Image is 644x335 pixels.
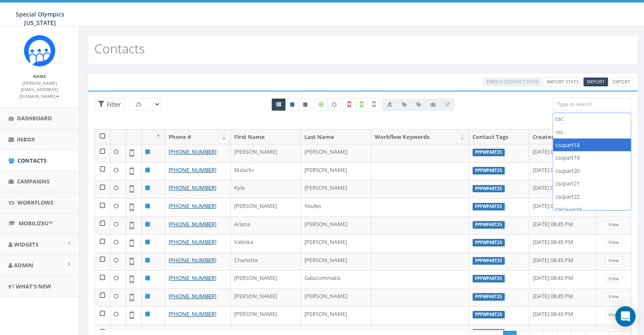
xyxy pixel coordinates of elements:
[169,220,216,228] a: [PHONE_NUMBER]
[553,190,631,203] li: cscpart22
[529,252,597,271] td: [DATE] 08:45 PM
[231,162,301,180] td: Malachi
[615,306,636,327] div: Open Intercom Messenger
[169,274,216,282] a: [PHONE_NUMBER]
[301,144,371,162] td: [PERSON_NAME]
[165,130,231,144] th: Phone #: activate to sort column ascending
[231,144,301,162] td: [PERSON_NAME]
[605,292,622,301] a: View
[553,164,631,177] li: cscpart20
[553,203,631,216] li: CSCpart24
[169,238,216,246] a: [PHONE_NUMBER]
[231,130,301,144] th: First Name
[529,270,597,288] td: [DATE] 08:45 PM
[169,184,216,191] a: [PHONE_NUMBER]
[529,306,597,324] td: [DATE] 08:45 PM
[169,202,216,210] a: [PHONE_NUMBER]
[553,125,631,138] li: csc
[19,80,59,99] small: [PERSON_NAME] [EMAIL_ADDRESS][DOMAIN_NAME]
[17,157,47,164] span: Contacts
[473,221,505,229] label: ppPWpart25
[94,98,125,111] span: Advance Filter
[16,10,64,27] span: Special Olympics [US_STATE]
[605,238,622,247] a: View
[529,216,597,235] td: [DATE] 08:45 PM
[529,144,597,162] td: [DATE] 08:45 PM
[301,130,371,144] th: Last Name
[290,102,294,107] i: This phone number is subscribed and will receive texts.
[17,199,53,206] span: Workflows
[301,198,371,216] td: Youles
[553,177,631,190] li: cscpart21
[14,241,39,248] span: Widgets
[583,78,608,86] a: Import
[473,185,505,193] label: ppPWpart25
[231,270,301,288] td: [PERSON_NAME]
[169,166,216,174] a: [PHONE_NUMBER]
[169,292,216,300] a: [PHONE_NUMBER]
[17,177,50,185] span: Campaigns
[473,203,505,210] label: ppPWpart25
[371,130,469,144] th: Workflow Keywords: activate to sort column ascending
[301,216,371,235] td: [PERSON_NAME]
[169,256,216,264] a: [PHONE_NUMBER]
[299,98,312,111] a: Opted Out
[231,234,301,252] td: Valeska
[473,257,505,265] label: ppPWpart25
[605,256,622,265] a: View
[587,78,605,85] span: CSV files only
[285,98,299,111] a: Active
[94,42,145,55] h2: Contacts
[301,306,371,324] td: [PERSON_NAME]
[553,138,631,152] li: cscpart18
[17,136,35,143] span: Inbox
[605,220,622,229] a: View
[301,270,371,288] td: Galazommatis
[231,306,301,324] td: [PERSON_NAME]
[473,167,505,174] label: ppPWpart25
[529,180,597,198] td: [DATE] 08:45 PM
[555,115,631,123] textarea: Search
[169,148,216,155] a: [PHONE_NUMBER]
[303,102,307,107] i: This phone number is unsubscribed and has opted-out of all texts.
[609,78,633,86] a: Export
[529,288,597,307] td: [DATE] 08:45 PM
[301,234,371,252] td: [PERSON_NAME]
[231,288,301,307] td: [PERSON_NAME]
[473,311,505,318] label: ppPWpart25
[14,261,33,269] span: Admin
[231,252,301,271] td: Charlotte
[105,100,121,108] span: Filter
[314,98,328,111] label: Data Enriched
[529,198,597,216] td: [DATE] 08:45 PM
[473,239,505,246] label: ppPWpart25
[16,282,51,290] span: What's New
[529,130,597,144] th: Created On: activate to sort column ascending
[301,162,371,180] td: [PERSON_NAME]
[543,78,582,86] a: Import Stats
[343,98,356,111] label: Not a Mobile
[17,114,52,122] span: Dashboard
[553,98,631,111] input: Type to search
[605,310,622,319] a: View
[301,288,371,307] td: [PERSON_NAME]
[19,219,53,227] span: MobilizeU™
[368,98,380,111] label: Not Validated
[24,35,55,66] img: Rally_platform_Icon_1.png
[587,78,605,85] span: Import
[301,180,371,198] td: [PERSON_NAME]
[19,79,59,100] a: [PERSON_NAME] [EMAIL_ADDRESS][DOMAIN_NAME]
[553,151,631,164] li: cscpart19
[231,180,301,198] td: Kyla
[605,274,622,283] a: View
[169,310,216,318] a: [PHONE_NUMBER]
[529,234,597,252] td: [DATE] 08:45 PM
[301,252,371,271] td: [PERSON_NAME]
[271,98,286,111] a: All contacts
[231,216,301,235] td: Ariana
[473,149,505,156] label: ppPWpart25
[473,275,505,282] label: ppPWpart25
[469,130,529,144] th: Contact Tags
[33,73,46,79] small: Name
[327,98,341,111] label: Data not Enriched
